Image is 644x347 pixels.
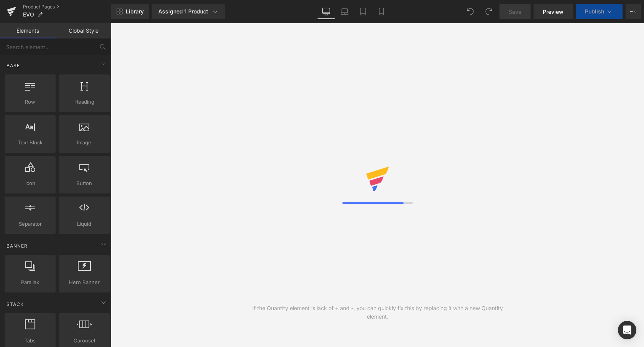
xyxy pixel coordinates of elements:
span: Base [6,62,21,69]
button: Publish [576,4,623,19]
a: Tablet [354,4,372,19]
span: Button [61,179,107,187]
button: More [626,4,641,19]
a: Mobile [372,4,391,19]
div: Assigned 1 Product [158,8,219,15]
span: Carousel [61,337,107,345]
span: Save [509,8,521,16]
span: Icon [7,179,53,187]
a: Desktop [317,4,335,19]
div: If the Quantity element is lack of + and -, you can quickly fix this by replacing it with a new Q... [244,304,511,321]
a: Laptop [335,4,354,19]
span: Liquid [61,220,107,228]
span: Parallax [7,278,53,286]
button: Undo [463,4,478,19]
span: Tabs [7,337,53,345]
span: Publish [585,8,604,15]
a: New Library [111,4,149,19]
span: Image [61,139,107,147]
a: Global Style [56,23,111,38]
span: EVO [23,12,34,18]
button: Redo [481,4,496,19]
a: Preview [534,4,573,19]
span: Library [126,8,144,15]
a: Product Pages [23,4,111,10]
span: Preview [543,8,563,16]
span: Heading [61,98,107,106]
span: Row [7,98,53,106]
span: Separator [7,220,53,228]
span: Stack [6,301,25,308]
span: Banner [6,242,28,250]
span: Hero Banner [61,278,107,286]
span: Text Block [7,139,53,147]
div: Open Intercom Messenger [618,321,636,339]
